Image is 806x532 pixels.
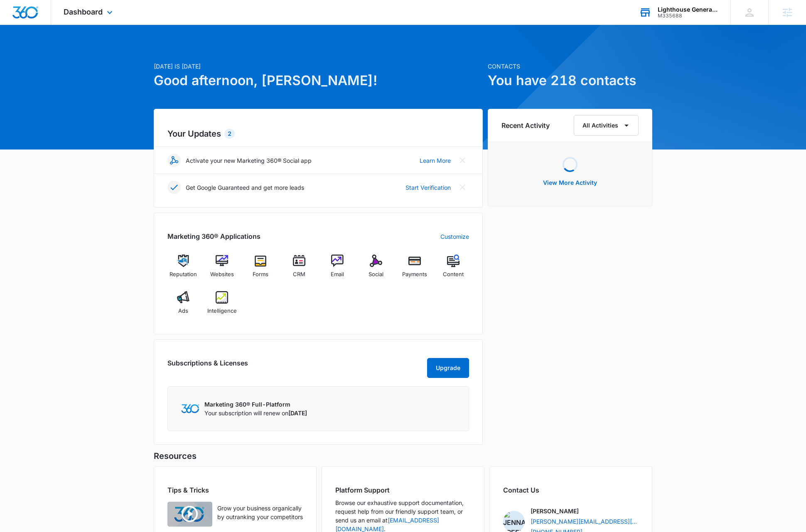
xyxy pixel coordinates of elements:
button: Upgrade [427,358,469,378]
a: Payments [399,255,431,284]
p: Marketing 360® Full-Platform [204,400,307,409]
a: Reputation [167,255,199,284]
div: 2 [224,129,235,139]
h2: Subscriptions & Licenses [167,358,248,375]
a: Forms [245,255,277,284]
span: Reputation [170,270,197,279]
span: Forms [253,270,268,279]
img: Quick Overview Video [167,502,212,527]
button: Close [456,154,469,167]
h6: Recent Activity [501,120,550,130]
p: Grow your business organically by outranking your competitors [217,504,303,521]
p: [PERSON_NAME] [531,507,579,515]
a: Social [360,255,392,284]
a: [PERSON_NAME][EMAIL_ADDRESS][PERSON_NAME][DOMAIN_NAME] [531,517,639,526]
p: Get Google Guaranteed and get more leads [186,183,304,192]
img: Marketing 360 Logo [181,404,199,413]
span: Intelligence [207,307,237,315]
button: All Activities [574,115,639,136]
h2: Tips & Tricks [167,485,303,495]
a: CRM [283,255,315,284]
button: View More Activity [535,173,605,193]
h2: Your Updates [167,127,469,140]
a: Websites [206,255,238,284]
h2: Contact Us [503,485,639,495]
span: CRM [293,270,305,279]
span: Websites [210,270,234,279]
a: Customize [440,232,469,241]
span: [DATE] [288,409,307,417]
button: Close [456,181,469,194]
a: Intelligence [206,291,238,321]
span: Social [369,270,383,279]
h5: Resources [154,450,652,462]
p: Contacts [488,62,652,71]
span: Content [443,270,464,279]
a: Start Verification [405,183,451,192]
a: Content [437,255,469,284]
span: Dashboard [64,7,103,16]
a: Ads [167,291,199,321]
span: Email [331,270,344,279]
span: Ads [178,307,188,315]
div: account name [658,6,718,13]
h2: Marketing 360® Applications [167,231,260,241]
p: [DATE] is [DATE] [154,62,483,71]
a: Email [322,255,354,284]
p: Activate your new Marketing 360® Social app [186,156,312,165]
h1: Good afternoon, [PERSON_NAME]! [154,71,483,91]
span: Payments [402,270,427,279]
p: Your subscription will renew on [204,409,307,417]
h2: Platform Support [335,485,471,495]
a: Learn More [420,156,451,165]
div: account id [658,13,718,19]
h1: You have 218 contacts [488,71,652,91]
